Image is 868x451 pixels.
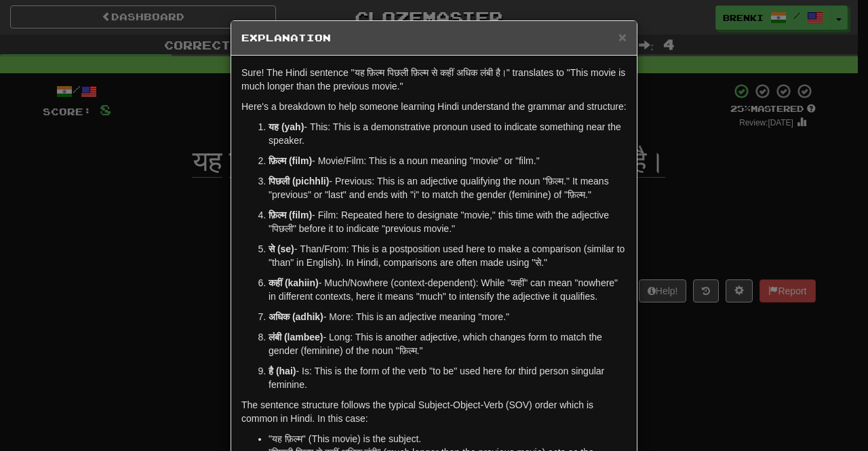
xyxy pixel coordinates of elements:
strong: फ़िल्म (film) [269,155,312,166]
p: - Film: Repeated here to designate "movie," this time with the adjective "पिछली" before it to ind... [269,208,627,235]
strong: कहीं (kahiin) [269,277,319,288]
p: - Than/From: This is a postposition used here to make a comparison (similar to "than" in English)... [269,242,627,269]
h5: Explanation [241,31,627,45]
p: Sure! The Hindi sentence "यह फ़िल्म पिछली फ़िल्म से कहीं अधिक लंबी है।" translates to "This movie... [241,66,627,93]
strong: यह (yah) [269,121,304,132]
strong: अधिक (adhik) [269,311,323,322]
strong: से (se) [269,243,294,254]
p: - Much/Nowhere (context-dependent): While "कहीं" can mean "nowhere" in different contexts, here i... [269,276,627,303]
p: The sentence structure follows the typical Subject-Object-Verb (SOV) order which is common in Hin... [241,398,627,425]
li: "यह फ़िल्म" (This movie) is the subject. [269,432,627,446]
p: - More: This is an adjective meaning "more." [269,310,627,323]
p: Here's a breakdown to help someone learning Hindi understand the grammar and structure: [241,100,627,113]
strong: लंबी (lambee) [269,332,323,342]
p: - Previous: This is an adjective qualifying the noun "फ़िल्म." It means "previous" or "last" and ... [269,174,627,201]
p: - Movie/Film: This is a noun meaning "movie" or "film." [269,154,627,168]
p: - Long: This is another adjective, which changes form to match the gender (feminine) of the noun ... [269,330,627,357]
strong: पिछली (pichhli) [269,176,329,187]
button: Close [618,30,627,44]
p: - This: This is a demonstrative pronoun used to indicate something near the speaker. [269,120,627,147]
span: × [618,29,627,45]
strong: है (hai) [269,366,296,376]
p: - Is: This is the form of the verb "to be" used here for third person singular feminine. [269,364,627,391]
strong: फ़िल्म (film) [269,210,312,220]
